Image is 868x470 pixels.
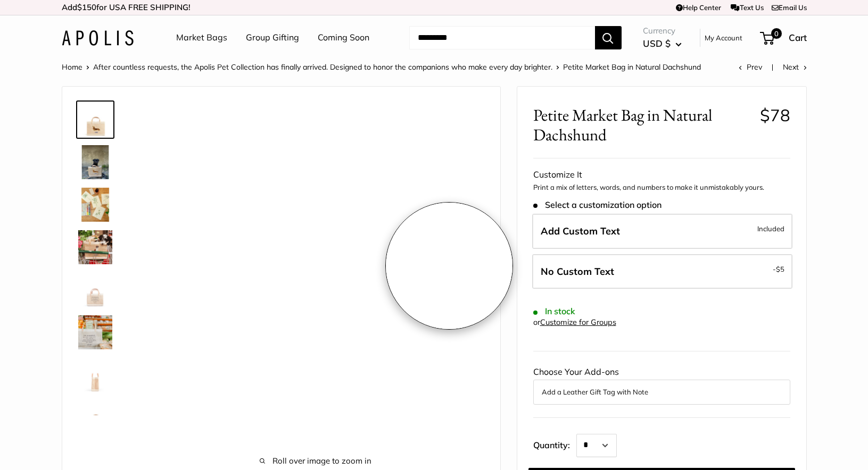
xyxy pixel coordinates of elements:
a: Prev [739,62,762,72]
a: Coming Soon [318,30,369,46]
img: description_Seal of authenticity printed on the backside of every bag. [78,273,112,307]
div: Customize It [533,167,790,183]
span: In stock [533,306,575,316]
label: Quantity: [533,431,576,457]
div: Choose Your Add-ons [533,364,790,405]
label: Leave Blank [532,254,792,289]
span: $150 [77,2,96,12]
button: Search [595,26,622,49]
span: $5 [776,265,784,273]
img: Petite Market Bag in Natural Dachshund [78,230,112,264]
a: Home [62,62,82,72]
a: My Account [705,31,742,44]
img: description_The artist's desk in Ventura CA [78,188,112,222]
a: description_Elevated any trip to the market [76,313,114,351]
img: Petite Market Bag in Natural Dachshund [78,400,112,434]
div: or [533,315,616,330]
a: description_Side view of the Petite Market Bag [76,356,114,394]
a: Petite Market Bag in Natural Dachshund [76,143,114,181]
label: Add Custom Text [532,214,792,249]
span: Select a customization option [533,200,662,210]
button: USD $ [643,35,682,52]
a: 0 Cart [761,29,807,46]
span: Add Custom Text [541,225,620,237]
span: Included [757,222,784,235]
a: Email Us [772,3,807,12]
img: Apolis [62,30,134,46]
span: Petite Market Bag in Natural Dachshund [533,105,752,145]
span: 0 [771,28,781,39]
a: Petite Market Bag in Natural Dachshund [76,228,114,266]
img: description_Side view of the Petite Market Bag [78,358,112,392]
a: description_The artist's desk in Ventura CA [76,186,114,224]
a: After countless requests, the Apolis Pet Collection has finally arrived. Designed to honor the co... [93,62,552,72]
span: Cart [789,32,807,43]
img: Petite Market Bag in Natural Dachshund [78,103,112,137]
p: Print a mix of letters, words, and numbers to make it unmistakably yours. [533,182,790,193]
a: description_Seal of authenticity printed on the backside of every bag. [76,271,114,309]
a: Market Bags [176,30,227,46]
nav: Breadcrumb [62,60,701,74]
a: Petite Market Bag in Natural Dachshund [76,398,114,437]
a: Group Gifting [246,30,299,46]
span: - [773,263,784,275]
a: Text Us [731,3,763,12]
a: Petite Market Bag in Natural Dachshund [76,100,114,139]
span: No Custom Text [541,265,614,278]
span: Petite Market Bag in Natural Dachshund [563,62,701,72]
input: Search... [409,26,595,49]
span: USD $ [643,38,671,49]
span: $78 [760,105,790,125]
button: Add a Leather Gift Tag with Note [542,385,782,398]
span: Roll over image to zoom in [147,454,484,468]
a: Customize for Groups [540,317,616,327]
a: Help Center [676,3,721,12]
a: Next [783,62,807,72]
span: Currency [643,23,682,38]
img: Petite Market Bag in Natural Dachshund [78,145,112,179]
img: description_Elevated any trip to the market [78,315,112,349]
